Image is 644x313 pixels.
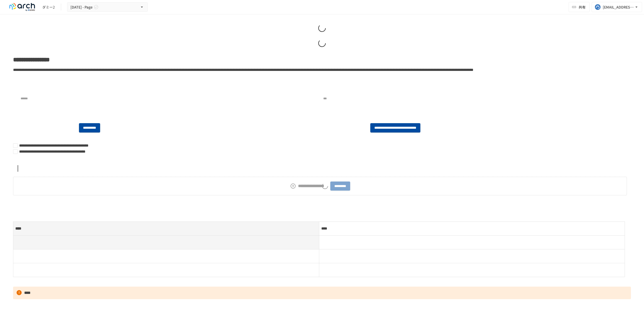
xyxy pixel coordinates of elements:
[70,4,93,10] span: [DATE] - Page
[569,2,590,12] button: 共有
[579,4,586,10] span: 共有
[42,5,55,10] div: ダミー2
[6,3,38,11] img: logo-default@2x-9cf2c760.svg
[592,2,642,12] button: [EMAIL_ADDRESS][DOMAIN_NAME]
[603,4,634,10] div: [EMAIL_ADDRESS][DOMAIN_NAME]
[67,2,148,12] button: [DATE] - Page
